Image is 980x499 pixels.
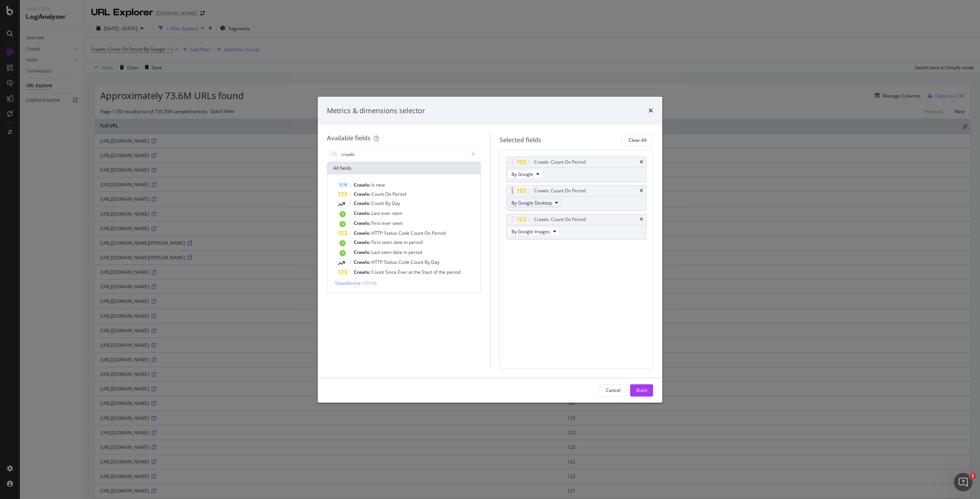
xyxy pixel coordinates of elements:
button: Clear All [622,134,653,146]
span: Count [371,200,385,206]
span: Crawls: [354,200,371,206]
div: times [640,217,643,222]
span: Day [431,259,439,265]
button: Cancel [599,384,627,397]
span: HTTP [371,259,384,265]
span: Since [385,269,398,275]
div: Crawls: Count On Period [534,158,586,166]
span: period [447,269,461,275]
span: period [408,249,422,255]
span: Crawls: [354,239,371,245]
div: times [648,106,653,116]
div: times [640,160,643,164]
button: By Google Desktop [508,198,562,207]
span: Count [371,269,385,275]
span: ( 10 / 19 ) [361,280,377,286]
span: HTTP [371,230,384,236]
span: date [393,249,403,255]
div: Cancel [606,387,621,393]
span: Crawls: [354,182,371,188]
span: seen [381,249,393,255]
span: ever [381,210,392,216]
div: Crawls: Count On PeriodtimesBy Google [506,156,647,182]
input: Search by field name [340,148,468,160]
span: ever [382,220,392,226]
span: By Google [511,171,533,177]
span: Period [432,230,446,236]
span: Code [399,230,411,236]
span: Count [371,191,385,197]
span: Crawls: [354,220,371,226]
div: modal [318,97,662,403]
span: On [425,230,432,236]
span: Count [411,230,425,236]
span: First [371,220,382,226]
span: Show 9 more [335,280,361,286]
div: Crawls: Count On Period [534,187,586,195]
span: Last [371,249,381,255]
span: period [409,239,423,245]
span: By [385,200,392,206]
span: 1 [970,473,976,479]
button: Build [630,384,653,397]
span: Is [371,182,376,188]
span: seen [392,210,402,216]
span: Day [392,200,400,206]
div: Metrics & dimensions selector [327,106,425,116]
span: By Google Images [511,228,550,235]
span: Last [371,210,381,216]
span: in [403,249,408,255]
span: Ever [398,269,408,275]
div: times [640,189,643,193]
span: Count [411,259,425,265]
span: Crawls: [354,191,371,197]
div: Clear All [629,137,647,143]
span: Code [399,259,411,265]
span: the [414,269,422,275]
span: the [439,269,447,275]
span: Crawls: [354,259,371,265]
iframe: Intercom live chat [954,473,972,491]
span: On [385,191,392,197]
span: new [376,182,385,188]
span: Crawls: [354,249,371,255]
span: seen [392,220,403,226]
span: in [404,239,409,245]
div: Crawls: Count On PeriodtimesBy Google Desktop [506,185,647,211]
button: By Google Images [508,227,560,236]
span: date [393,239,404,245]
span: Period [392,191,406,197]
span: Status [384,259,399,265]
span: By Google Desktop [511,200,552,206]
div: All fields [327,162,480,174]
div: Crawls: Count On Period [534,216,586,223]
span: Crawls: [354,210,371,216]
div: Selected fields [500,136,541,145]
span: Status [384,230,399,236]
span: First [371,239,382,245]
span: of [433,269,439,275]
span: Start [422,269,433,275]
div: Available fields [327,134,371,142]
span: Crawls: [354,230,371,236]
span: By [425,259,431,265]
span: Crawls: [354,269,371,275]
div: Build [636,387,647,393]
span: seen [382,239,393,245]
div: Crawls: Count On PeriodtimesBy Google Images [506,214,647,239]
button: By Google [508,169,543,179]
span: at [408,269,414,275]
